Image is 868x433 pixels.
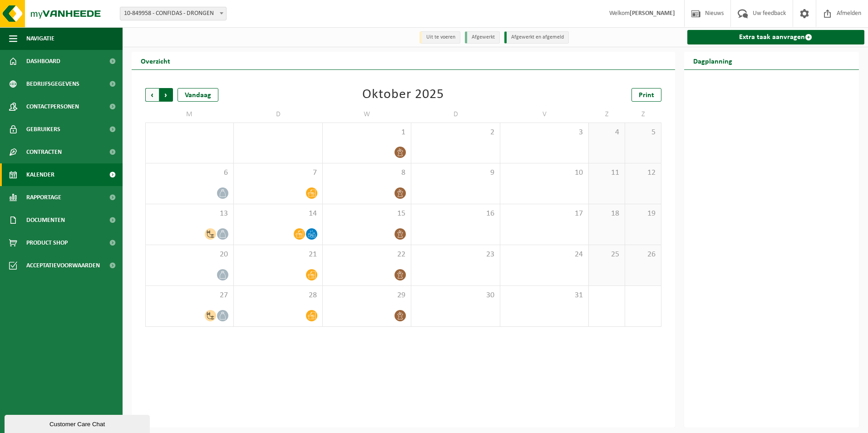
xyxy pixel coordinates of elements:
span: Contracten [26,141,62,163]
span: 19 [630,209,656,219]
span: 25 [593,250,620,260]
span: 12 [630,168,656,178]
span: Kalender [26,163,54,186]
span: Bedrijfsgegevens [26,73,79,95]
a: Print [631,88,661,102]
span: 14 [238,209,317,219]
span: Volgende [159,88,173,102]
span: 26 [630,250,656,260]
span: Acceptatievoorwaarden [26,254,100,277]
span: 7 [238,168,317,178]
span: 17 [505,209,584,219]
span: Product Shop [26,231,68,254]
a: Extra taak aanvragen [687,30,865,44]
span: 30 [416,290,495,300]
td: D [234,106,322,123]
span: 13 [150,209,229,219]
span: 2 [416,128,495,138]
span: 9 [416,168,495,178]
span: Navigatie [26,27,54,50]
li: Afgewerkt en afgemeld [504,31,569,44]
span: Gebruikers [26,118,60,141]
span: 24 [505,250,584,260]
span: Vorige [145,88,159,102]
span: 8 [327,168,406,178]
span: 10-849958 - CONFIDAS - DRONGEN [120,7,227,20]
div: Vandaag [178,88,218,102]
span: Print [639,92,654,99]
td: M [145,106,234,123]
span: 20 [150,250,229,260]
td: D [411,106,500,123]
span: 27 [150,290,229,300]
span: 22 [327,250,406,260]
td: V [500,106,589,123]
span: 28 [238,290,317,300]
li: Uit te voeren [419,31,460,44]
span: 16 [416,209,495,219]
td: Z [589,106,625,123]
span: Contactpersonen [26,95,79,118]
div: Oktober 2025 [362,88,444,102]
span: 6 [150,168,229,178]
td: W [323,106,411,123]
li: Afgewerkt [465,31,500,44]
span: 21 [238,250,317,260]
span: 29 [327,290,406,300]
span: 5 [630,128,656,138]
h2: Overzicht [132,52,179,69]
span: 23 [416,250,495,260]
iframe: chat widget [5,413,152,433]
h2: Dagplanning [684,52,741,69]
span: 10 [505,168,584,178]
td: Z [625,106,661,123]
span: Dashboard [26,50,60,73]
span: Documenten [26,209,65,231]
span: 10-849958 - CONFIDAS - DRONGEN [120,7,226,20]
span: 11 [593,168,620,178]
span: Rapportage [26,186,61,209]
span: 3 [505,128,584,138]
span: 1 [327,128,406,138]
span: 18 [593,209,620,219]
strong: [PERSON_NAME] [630,10,675,17]
span: 4 [593,128,620,138]
span: 31 [505,290,584,300]
span: 15 [327,209,406,219]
